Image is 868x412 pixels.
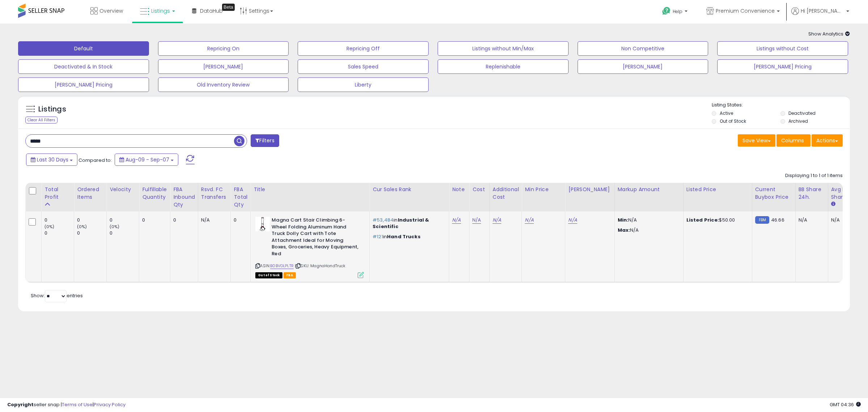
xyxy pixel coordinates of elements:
[31,292,83,299] span: Show: entries
[373,234,443,240] p: in
[284,272,296,278] span: FBA
[44,186,71,201] div: Total Profit
[44,224,55,230] small: (0%)
[44,230,74,236] div: 0
[125,156,169,163] span: Aug-09 - Sep-07
[78,157,112,164] span: Compared to:
[755,216,769,224] small: FBM
[77,217,106,223] div: 0
[373,186,446,193] div: Cur Sales Rank
[387,233,421,240] span: Hand Trucks
[18,59,149,74] button: Deactivated & In Stock
[99,7,123,14] span: Overview
[673,8,682,14] span: Help
[618,217,678,223] p: N/A
[656,1,695,24] a: Help
[110,186,136,193] div: Velocity
[298,77,429,92] button: Liberty
[686,186,749,193] div: Listed Price
[712,102,850,109] p: Listing States:
[25,117,58,123] div: Clear All Filters
[785,172,843,179] div: Displaying 1 to 1 of 1 items
[272,217,359,259] b: Magna Cart Stair Climbing 6-Wheel Folding Aluminum Hand Truck Dolly Cart with Tote Attachment Ide...
[255,272,282,278] span: All listings that are currently out of stock and unavailable for purchase on Amazon
[781,137,804,144] span: Columns
[771,216,784,223] span: 46.66
[142,186,167,201] div: Fulfillable Quantity
[738,134,775,147] button: Save View
[295,263,346,269] span: | SKU: MagnaHandTruck
[373,216,393,223] span: #53,484
[831,217,855,223] div: N/A
[151,7,170,14] span: Listings
[77,186,103,201] div: Ordered Items
[373,233,383,240] span: #121
[158,77,289,92] button: Old Inventory Review
[831,186,858,201] div: Avg BB Share
[298,59,429,74] button: Sales Speed
[472,216,481,224] a: N/A
[788,118,808,124] label: Archived
[578,59,709,74] button: [PERSON_NAME]
[255,217,364,277] div: ASIN:
[618,227,678,234] p: N/A
[77,224,87,230] small: (0%)
[373,217,443,230] p: in
[251,134,279,147] button: Filters
[201,186,228,201] div: Rsvd. FC Transfers
[717,41,848,56] button: Listings without Cost
[18,77,149,92] button: [PERSON_NAME] Pricing
[808,30,850,37] span: Show Analytics
[438,59,569,74] button: Replenishable
[452,216,461,224] a: N/A
[234,217,245,223] div: 0
[493,186,519,201] div: Additional Cost
[26,154,77,166] button: Last 30 Days
[686,217,746,223] div: $50.00
[173,217,192,223] div: 0
[158,41,289,56] button: Repricing On
[142,217,165,223] div: 0
[298,41,429,56] button: Repricing Off
[37,156,68,163] span: Last 30 Days
[716,7,775,14] span: Premium Convenience
[222,4,235,11] div: Tooltip anchor
[525,216,533,224] a: N/A
[452,186,466,193] div: Note
[755,186,792,201] div: Current Buybox Price
[234,186,247,209] div: FBA Total Qty
[110,217,139,223] div: 0
[373,216,429,230] span: Industrial & Scientific
[812,134,843,147] button: Actions
[255,217,270,231] img: 31h8Hz23y-L._SL40_.jpg
[270,263,294,269] a: B0BVGLPLTR
[201,217,225,223] div: N/A
[618,186,680,193] div: Markup Amount
[158,59,289,74] button: [PERSON_NAME]
[77,230,106,236] div: 0
[115,154,178,166] button: Aug-09 - Sep-07
[720,110,733,116] label: Active
[801,7,844,14] span: Hi [PERSON_NAME]
[788,110,816,116] label: Deactivated
[38,104,66,114] h5: Listings
[525,186,562,193] div: Min Price
[18,41,149,56] button: Default
[720,118,746,124] label: Out of Stock
[578,41,709,56] button: Non Competitive
[776,134,810,147] button: Columns
[799,217,822,223] div: N/A
[568,186,611,193] div: [PERSON_NAME]
[686,216,719,223] b: Listed Price:
[717,59,848,74] button: [PERSON_NAME] Pricing
[791,7,849,24] a: Hi [PERSON_NAME]
[618,216,629,223] strong: Min:
[110,230,139,236] div: 0
[472,186,486,193] div: Cost
[44,217,74,223] div: 0
[438,41,569,56] button: Listings without Min/Max
[110,224,120,230] small: (0%)
[799,186,825,201] div: BB Share 24h.
[568,216,577,224] a: N/A
[493,216,501,224] a: N/A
